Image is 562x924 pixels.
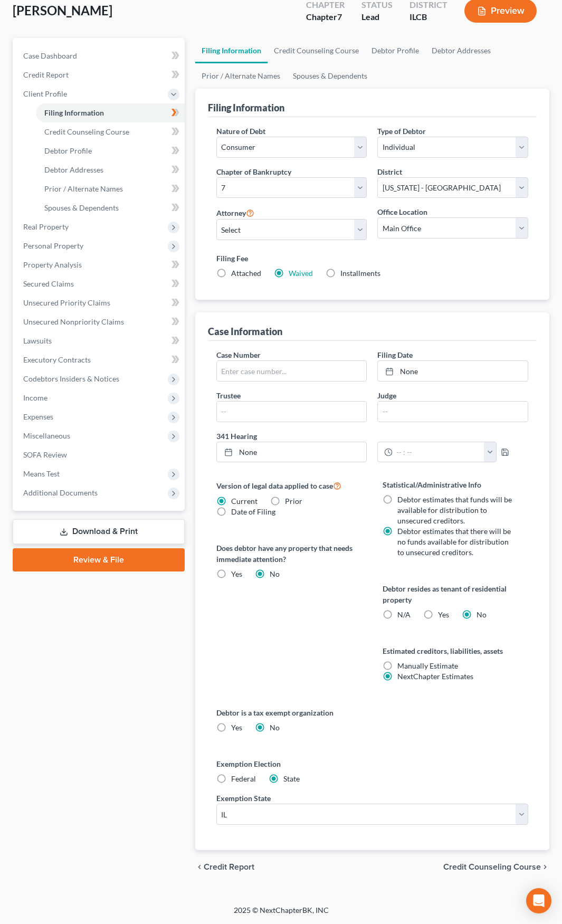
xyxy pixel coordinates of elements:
div: Filing Information [208,101,284,114]
a: None [217,442,367,462]
span: Yes [438,610,449,619]
label: Does debtor have any property that needs immediate attention? [216,542,362,565]
span: Unsecured Priority Claims [23,298,110,307]
a: Debtor Addresses [425,38,497,63]
span: Installments [340,269,380,278]
span: Property Analysis [23,260,82,269]
a: Secured Claims [15,274,185,293]
label: Filing Date [377,349,413,360]
span: No [270,569,280,578]
a: Executory Contracts [15,350,185,369]
span: Personal Property [23,241,83,250]
span: Additional Documents [23,488,98,497]
label: Statistical/Administrative Info [383,479,528,490]
span: Debtor Addresses [44,165,103,174]
div: ILCB [409,11,447,23]
label: 341 Hearing [211,431,534,442]
input: -- : -- [393,442,484,462]
span: [PERSON_NAME] [13,3,112,18]
span: Current [231,497,258,506]
div: Case Information [208,325,282,338]
span: Filing Information [44,108,104,117]
a: Filing Information [36,103,185,122]
label: Case Number [216,349,261,360]
div: Lead [361,11,393,23]
span: Client Profile [23,89,67,98]
span: Expenses [23,412,53,421]
span: Federal [231,774,256,783]
a: Debtor Addresses [36,160,185,179]
span: Secured Claims [23,279,74,288]
label: Exemption State [216,793,271,804]
label: Nature of Debt [216,126,265,137]
a: Property Analysis [15,255,185,274]
a: Case Dashboard [15,46,185,65]
a: Unsecured Nonpriority Claims [15,312,185,331]
span: Credit Report [204,863,254,871]
span: Spouses & Dependents [44,203,119,212]
span: Debtor Profile [44,146,92,155]
span: Attached [231,269,261,278]
span: Case Dashboard [23,51,77,60]
a: Filing Information [195,38,268,63]
span: Yes [231,723,242,732]
input: -- [217,402,367,422]
label: Debtor is a tax exempt organization [216,707,528,718]
span: Miscellaneous [23,431,70,440]
span: N/A [397,610,411,619]
a: Lawsuits [15,331,185,350]
span: Credit Report [23,70,69,79]
div: Open Intercom Messenger [526,888,551,913]
span: Lawsuits [23,336,52,345]
span: Manually Estimate [397,661,458,670]
a: Waived [289,269,313,278]
label: Version of legal data applied to case [216,479,362,492]
span: Prior / Alternate Names [44,184,123,193]
label: Office Location [377,206,427,217]
label: Type of Debtor [377,126,426,137]
span: Executory Contracts [23,355,91,364]
span: No [270,723,280,732]
a: Debtor Profile [36,141,185,160]
a: Prior / Alternate Names [195,63,287,89]
a: Unsecured Priority Claims [15,293,185,312]
label: District [377,166,402,177]
span: State [283,774,300,783]
input: Enter case number... [217,361,367,381]
div: 2025 © NextChapterBK, INC [28,905,535,924]
span: Prior [285,497,302,506]
a: Credit Counseling Course [268,38,365,63]
a: Prior / Alternate Names [36,179,185,198]
a: Download & Print [13,519,185,544]
label: Filing Fee [216,253,528,264]
a: Credit Report [15,65,185,84]
span: Credit Counseling Course [443,863,541,871]
span: 7 [337,12,342,22]
label: Chapter of Bankruptcy [216,166,291,177]
span: Real Property [23,222,69,231]
i: chevron_right [541,863,549,871]
span: Yes [231,569,242,578]
span: Debtor estimates that there will be no funds available for distribution to unsecured creditors. [397,527,511,557]
a: None [378,361,528,381]
input: -- [378,402,528,422]
span: Credit Counseling Course [44,127,129,136]
a: Debtor Profile [365,38,425,63]
button: chevron_left Credit Report [195,863,254,871]
label: Judge [377,390,396,401]
label: Debtor resides as tenant of residential property [383,583,528,605]
i: chevron_left [195,863,204,871]
div: Chapter [306,11,345,23]
span: Means Test [23,469,60,478]
label: Exemption Election [216,758,528,769]
span: SOFA Review [23,450,67,459]
label: Trustee [216,390,241,401]
a: SOFA Review [15,445,185,464]
span: Date of Filing [231,507,275,516]
span: Debtor estimates that funds will be available for distribution to unsecured creditors. [397,495,512,525]
label: Estimated creditors, liabilities, assets [383,645,528,656]
span: Unsecured Nonpriority Claims [23,317,124,326]
button: Credit Counseling Course chevron_right [443,863,549,871]
span: No [477,610,487,619]
span: Income [23,393,47,402]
